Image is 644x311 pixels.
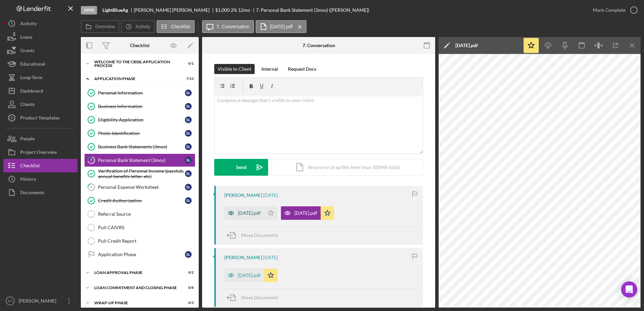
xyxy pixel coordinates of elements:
label: [DATE].pdf [270,24,293,29]
label: Overview [95,24,115,29]
button: Dashboard [3,84,77,98]
div: Visible to Client [218,64,251,74]
div: Verification of Personal Income (paystub, annual benefits letter, etc) [98,168,185,179]
div: Dashboard [20,84,43,99]
div: S L [185,184,192,191]
a: Referral Source [84,207,195,221]
div: Loan Commitment and Closing Phase [94,286,177,290]
div: Personal Information [98,90,185,96]
div: S L [185,130,192,137]
div: Long-Term [20,71,42,86]
div: Wrap-Up Phase [94,301,177,305]
button: Product Templates [3,111,77,125]
div: [PERSON_NAME] [PERSON_NAME] [134,7,215,13]
div: History [20,172,36,187]
a: Application PhaseSL [84,248,195,261]
div: 0 / 1 [182,62,194,66]
label: Checklist [171,24,190,29]
div: S L [185,170,192,177]
div: Pull CAIVRS [98,225,195,230]
a: Personal InformationSL [84,86,195,100]
div: Eligibility Application [98,117,185,123]
button: [DATE].pdf [224,269,278,282]
div: Educational [20,57,45,72]
div: Project Overview [20,145,57,161]
span: Move Documents [241,295,278,300]
tspan: 7 [90,158,93,162]
button: 7. Conversation [202,20,254,33]
time: 2025-09-30 22:45 [263,255,278,260]
div: 7 / 13 [182,77,194,81]
button: Activity [3,17,77,30]
div: [DATE].pdf [294,210,317,216]
div: Checklist [130,43,150,48]
tspan: 9 [90,185,93,189]
div: Clients [20,98,35,113]
span: Move Documents [241,232,278,238]
a: Documents [3,186,77,199]
div: Pull Credit Report [98,238,195,244]
div: Send [236,159,247,176]
button: ET[PERSON_NAME] [3,294,77,308]
div: 0 / 2 [182,271,194,275]
div: S L [185,90,192,96]
div: Open [81,6,97,14]
div: Activity [20,17,37,32]
button: Grants [3,44,77,57]
time: 2025-09-30 22:46 [263,193,278,198]
div: Photo Identification [98,131,185,136]
div: S L [185,116,192,123]
div: [PERSON_NAME] [224,193,262,198]
button: Checklist [3,159,77,172]
div: 0 / 8 [182,286,194,290]
button: Clients [3,98,77,111]
button: Send [214,159,268,176]
div: Business Bank Statements (3mos) [98,144,185,149]
a: Verification of Personal Income (paystub, annual benefits letter, etc)SL [84,167,195,180]
div: 12 mo [238,7,250,13]
a: Business Bank Statements (3mos)SL [84,140,195,153]
div: 2 % [231,7,237,13]
div: Request Docs [288,64,316,74]
button: Checklist [157,20,195,33]
div: Loans [20,30,32,45]
a: Long-Term [3,71,77,84]
button: [DATE].pdf [224,206,278,220]
button: [DATE].pdf [281,206,334,220]
div: Grants [20,44,34,59]
button: Overview [81,20,119,33]
div: [PERSON_NAME] [224,255,262,260]
label: Activity [135,24,150,29]
button: Move Documents [224,227,285,244]
div: Open Intercom Messenger [621,281,637,298]
button: Visible to Client [214,64,255,74]
label: 7. Conversation [217,24,250,29]
button: Move Documents [224,289,285,306]
div: 7. Conversation [302,43,335,48]
div: 7. Personal Bank Statement (3mos) ([PERSON_NAME]) [256,7,369,13]
b: LightBlueAg [102,7,128,13]
div: Personal Expense Worksheet [98,184,185,190]
button: Educational [3,57,77,71]
div: Internal [261,64,278,74]
div: [PERSON_NAME] [17,294,61,309]
button: Mark Complete [586,3,641,17]
div: Personal Bank Statement (3mos) [98,158,185,163]
a: Credit AuthorizationSL [84,194,195,207]
button: Project Overview [3,145,77,159]
a: Pull CAIVRS [84,221,195,234]
div: Business Information [98,104,185,109]
div: People [20,132,35,147]
div: Application Phase [98,252,185,257]
a: 7Personal Bank Statement (3mos)SL [84,153,195,167]
button: History [3,172,77,186]
div: S L [185,197,192,204]
button: Loans [3,30,77,44]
